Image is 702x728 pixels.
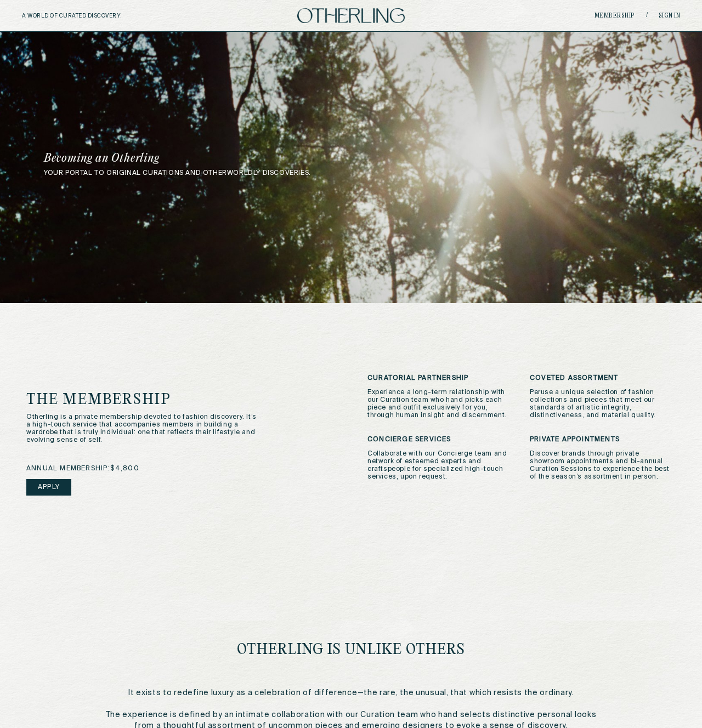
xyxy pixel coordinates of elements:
[530,436,676,443] h3: Private Appointments
[297,8,405,23] img: logo
[659,13,681,19] a: Sign in
[367,436,513,443] h3: Concierge Services
[44,169,658,177] p: your portal to original curations and otherworldly discoveries.
[367,374,513,382] h3: Curatorial Partnership
[646,12,648,20] span: /
[530,374,676,382] h3: Coveted Assortment
[26,393,299,408] h1: The Membership
[237,642,465,658] h1: Otherling Is Unlike Others
[530,389,676,419] p: Peruse a unique selection of fashion collections and pieces that meet our standards of artistic i...
[530,450,676,481] p: Discover brands through private showroom appointments and bi-annual Curation Sessions to experien...
[26,413,257,444] p: Otherling is a private membership devoted to fashion discovery. It’s a high-touch service that ac...
[367,389,513,419] p: Experience a long-term relationship with our Curation team who hand picks each piece and outfit e...
[26,465,139,473] span: annual membership: $4,800
[22,13,169,19] h5: A WORLD OF CURATED DISCOVERY.
[26,479,71,496] a: Apply
[44,153,412,164] h1: Becoming an Otherling
[595,13,635,19] a: Membership
[367,450,513,481] p: Collaborate with our Concierge team and network of esteemed experts and craftspeople for speciali...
